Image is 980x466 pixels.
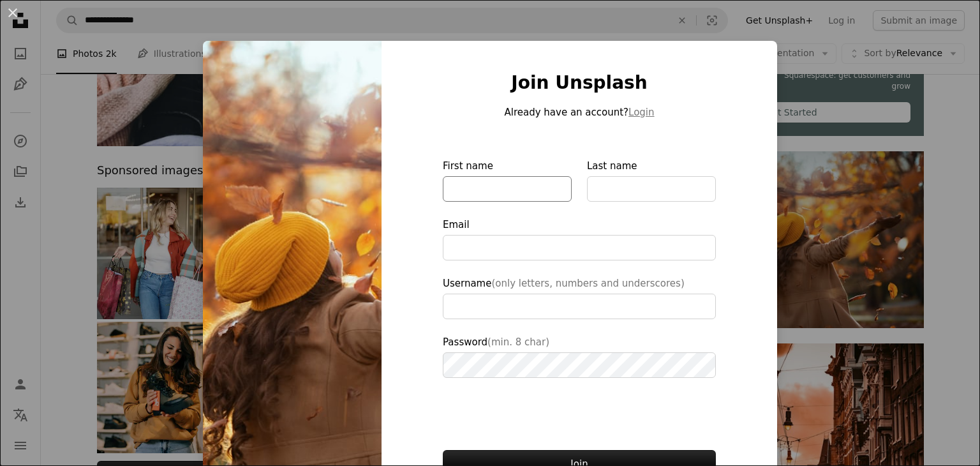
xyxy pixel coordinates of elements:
[443,334,716,378] label: Password
[628,105,654,120] button: Login
[487,336,549,348] span: (min. 8 char)
[443,352,716,378] input: Password(min. 8 char)
[491,278,684,289] span: (only letters, numbers and underscores)
[443,235,716,260] input: Email
[443,276,716,319] label: Username
[587,158,716,202] label: Last name
[443,158,572,202] label: First name
[443,105,716,120] p: Already have an account?
[443,176,572,202] input: First name
[443,294,716,319] input: Username(only letters, numbers and underscores)
[443,71,716,94] h1: Join Unsplash
[443,217,716,260] label: Email
[587,176,716,202] input: Last name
